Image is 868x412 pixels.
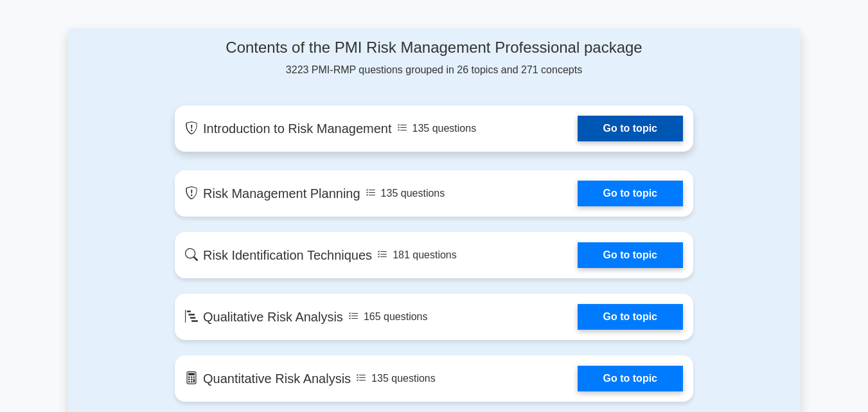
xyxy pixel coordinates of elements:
div: 3223 PMI-RMP questions grouped in 26 topics and 271 concepts [175,39,693,78]
a: Go to topic [578,242,683,268]
a: Go to topic [578,366,683,391]
a: Go to topic [578,181,683,206]
h4: Contents of the PMI Risk Management Professional package [175,39,693,57]
a: Go to topic [578,116,683,141]
a: Go to topic [578,304,683,330]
